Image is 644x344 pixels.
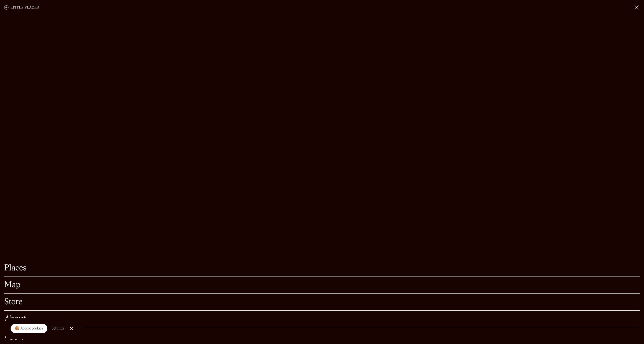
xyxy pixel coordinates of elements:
[66,323,77,334] a: Close Cookie Popup
[11,324,47,333] a: 🍪 Accept cookies
[4,332,640,340] a: Apply
[52,323,64,334] a: Settings
[4,315,640,323] a: About
[15,326,43,331] div: 🍪 Accept cookies
[4,264,640,272] a: Places
[4,298,640,306] a: Store
[52,327,64,330] div: Settings
[4,281,640,289] a: Map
